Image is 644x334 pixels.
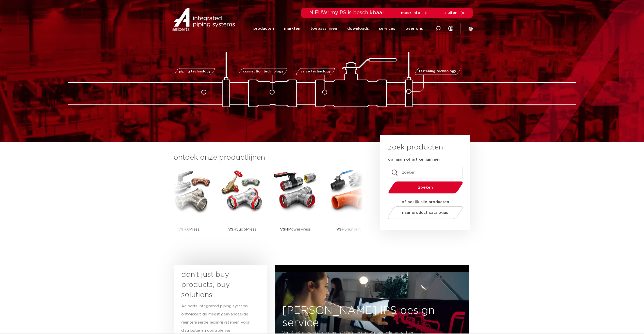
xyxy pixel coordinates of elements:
span: connection technology [243,70,283,73]
p: XPress [178,214,199,245]
a: sluiten [444,11,465,15]
a: markten [284,19,300,38]
a: VSHPowerPress [273,168,318,245]
h3: don’t just buy products, buy solutions [181,270,250,300]
a: downloads [347,19,369,38]
input: zoeken [388,167,463,178]
a: over ons [405,19,423,38]
label: op naam of artikelnummer [388,157,440,162]
span: meer info [401,11,420,15]
a: VSHShurjoint [326,168,372,245]
span: sluiten [444,11,457,15]
a: toepassingen [310,19,337,38]
strong: VSH [228,227,236,231]
h3: ontdek onze productlijnen [174,153,363,163]
a: meer info [401,11,428,15]
h3: zoek producten [388,142,443,153]
a: VSHSudoPress [219,168,265,245]
p: PowerPress [280,214,311,245]
p: SudoPress [228,214,256,245]
span: fastening technology [419,70,456,73]
strong: of bekijk alle producten [402,200,449,204]
strong: VSH [178,227,186,231]
a: producten [253,19,274,38]
span: valve technology [301,70,331,73]
span: NIEUW: myIPS is beschikbaar [309,10,385,15]
button: zoeken [386,181,465,194]
nav: Menu [253,19,423,38]
span: piping technology [179,70,211,73]
strong: VSH [280,227,288,231]
strong: VSH [336,227,344,231]
a: services [379,19,395,38]
h3: [PERSON_NAME] IPS design service [275,305,469,329]
p: Shurjoint [336,214,361,245]
a: VSHXPress [166,168,212,245]
span: zoeken [401,186,450,189]
span: naar product catalogus [402,211,448,215]
a: naar product catalogus [386,206,464,219]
